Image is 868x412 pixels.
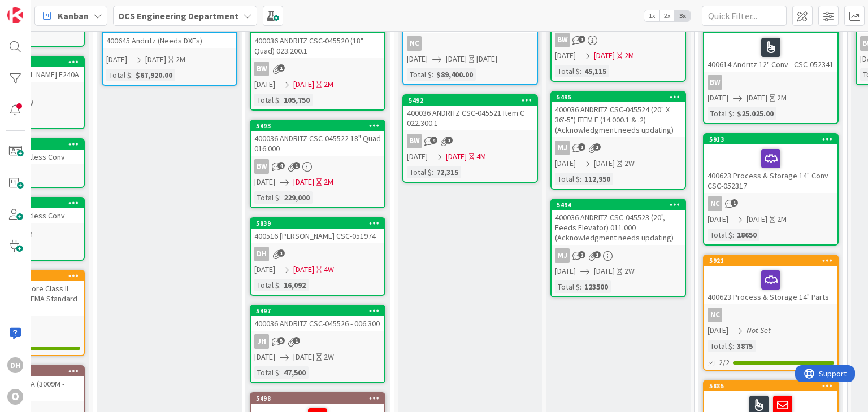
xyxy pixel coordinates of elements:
[578,251,585,258] span: 2
[709,382,837,390] div: 5885
[279,94,281,106] span: :
[704,23,837,72] div: 5906400614 Andritz 12" Conv - CSC-052341
[704,196,837,211] div: NC
[555,280,580,293] div: Total $
[103,33,236,48] div: 400645 Andritz (Needs DXFs)
[281,191,313,204] div: 229,000
[407,36,422,51] div: NC
[550,199,686,297] a: 5494400036 ANDRITZ CSC-045523 (20", Feeds Elevator) 011.000 (Acknowledgment needs updating)MJ[DAT...
[293,264,314,275] span: [DATE]
[251,334,384,349] div: JH
[555,33,570,47] div: BW
[734,340,756,352] div: 3875
[254,264,275,275] span: [DATE]
[777,92,787,104] div: 2M
[402,94,538,183] a: 5492400036 ANDRITZ CSC-045521 Item C 022.300.1BW[DATE][DATE]4MTotal $:72,315
[624,50,634,62] div: 2M
[103,23,236,48] div: 5926400645 Andritz (Needs DXFs)
[552,102,685,137] div: 400036 ANDRITZ CSC-045524 (20" X 36'-5") ITEM E (14.000.1 & .2) (Acknowledgment needs updating)
[254,366,279,379] div: Total $
[708,107,732,120] div: Total $
[24,2,51,15] span: Support
[293,176,314,188] span: [DATE]
[704,75,837,90] div: BW
[279,191,281,204] span: :
[254,78,275,90] span: [DATE]
[256,220,384,227] div: 5839
[703,133,839,246] a: 5913400623 Process & Storage 14" Conv CSC-052317NC[DATE][DATE]2MTotal $:18650
[445,137,453,144] span: 1
[403,106,537,130] div: 400036 ANDRITZ CSC-045521 Item C 022.300.1
[250,217,385,296] a: 5839400516 [PERSON_NAME] CSC-051974DH[DATE][DATE]4WTotal $:16,092
[594,157,615,169] span: [DATE]
[552,92,685,137] div: 5495400036 ANDRITZ CSC-045524 (20" X 36'-5") ITEM E (14.000.1 & .2) (Acknowledgment needs updating)
[251,62,384,76] div: BW
[7,7,23,23] img: Visit kanbanzone.com
[581,280,611,293] div: 123500
[624,265,635,277] div: 2W
[131,69,133,81] span: :
[279,279,281,291] span: :
[703,255,839,371] a: 5921400623 Process & Storage 14" PartsNC[DATE]Not SetTotal $:38752/2
[251,247,384,261] div: DH
[593,251,601,258] span: 1
[403,95,537,130] div: 5492400036 ANDRITZ CSC-045521 Item C 022.300.1
[251,131,384,156] div: 400036 ANDRITZ CSC-045522 18" Quad 016.000
[708,213,728,225] span: [DATE]
[555,50,576,62] span: [DATE]
[552,141,685,155] div: MJ
[557,93,685,101] div: 5495
[433,68,476,81] div: $89,400.00
[250,305,385,383] a: 5497400036 ANDRITZ CSC-045526 - 006.300JH[DATE][DATE]2WTotal $:47,500
[432,166,433,178] span: :
[403,134,537,148] div: BW
[446,151,467,163] span: [DATE]
[407,151,428,163] span: [DATE]
[145,54,166,65] span: [DATE]
[708,229,732,241] div: Total $
[407,53,428,65] span: [DATE]
[552,248,685,263] div: MJ
[708,75,722,90] div: BW
[704,134,837,193] div: 5913400623 Process & Storage 14" Conv CSC-052317
[704,134,837,144] div: 5913
[734,229,759,241] div: 18650
[732,107,734,120] span: :
[293,162,300,169] span: 1
[704,266,837,304] div: 400623 Process & Storage 14" Parts
[250,22,385,111] a: 5491400036 ANDRITZ CSC-045520 (18" Quad) 023.200.1BW[DATE][DATE]2MTotal $:105,750
[277,249,285,257] span: 1
[254,159,269,174] div: BW
[552,33,685,47] div: BW
[580,65,581,77] span: :
[732,340,734,352] span: :
[281,366,309,379] div: 47,500
[7,357,23,373] div: DH
[251,306,384,331] div: 5497400036 ANDRITZ CSC-045526 - 006.300
[708,196,722,211] div: NC
[251,121,384,156] div: 5493400036 ANDRITZ CSC-045522 18" Quad 016.000
[254,94,279,106] div: Total $
[555,173,580,185] div: Total $
[580,173,581,185] span: :
[594,265,615,277] span: [DATE]
[251,229,384,243] div: 400516 [PERSON_NAME] CSC-051974
[747,92,767,104] span: [DATE]
[581,173,613,185] div: 112,950
[7,389,23,405] div: O
[624,157,635,169] div: 2W
[277,337,285,344] span: 5
[407,134,422,148] div: BW
[251,393,384,404] div: 5498
[254,176,275,188] span: [DATE]
[555,141,570,155] div: MJ
[281,94,313,106] div: 105,750
[708,308,722,322] div: NC
[293,351,314,363] span: [DATE]
[704,256,837,304] div: 5921400623 Process & Storage 14" Parts
[581,65,609,77] div: 45,115
[254,334,269,349] div: JH
[644,10,659,21] span: 1x
[251,316,384,331] div: 400036 ANDRITZ CSC-045526 - 006.300
[251,33,384,58] div: 400036 ANDRITZ CSC-045520 (18" Quad) 023.200.1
